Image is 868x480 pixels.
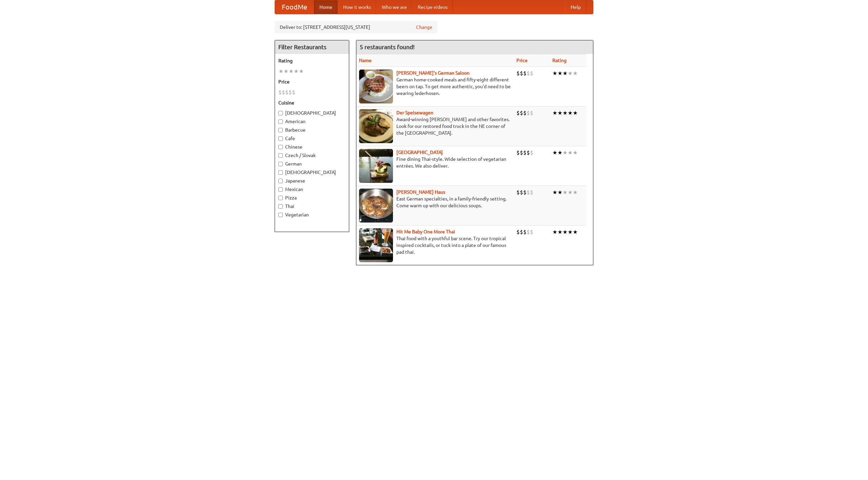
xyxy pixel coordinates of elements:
li: ★ [294,68,299,75]
li: ★ [552,189,557,196]
label: [DEMOGRAPHIC_DATA] [278,110,346,116]
li: ★ [557,70,563,77]
li: ★ [552,149,557,156]
li: $ [527,70,530,77]
p: Award-winning [PERSON_NAME] and other favorites. Look for our restored food truck in the NE corne... [359,116,511,136]
label: Chinese [278,143,346,150]
label: Pizza [278,194,346,201]
li: ★ [552,70,557,77]
li: ★ [299,68,304,75]
li: $ [278,89,282,96]
li: $ [520,189,523,196]
li: $ [516,70,520,77]
li: ★ [568,149,573,156]
li: $ [289,89,292,96]
li: $ [523,228,527,236]
li: $ [516,109,520,117]
li: ★ [563,70,568,77]
li: ★ [573,228,578,236]
a: Help [565,0,586,14]
a: Who we are [376,0,412,14]
li: $ [292,89,295,96]
li: $ [516,189,520,196]
li: ★ [563,109,568,117]
input: Mexican [278,187,283,192]
label: [DEMOGRAPHIC_DATA] [278,169,346,176]
input: Vegetarian [278,213,283,217]
input: Japanese [278,179,283,183]
p: Fine dining Thai-style. Wide selection of vegetarian entrées. We also deliver. [359,156,511,169]
li: ★ [278,68,283,75]
label: Mexican [278,186,346,193]
input: Thai [278,204,283,209]
h5: Cuisine [278,99,346,106]
li: $ [516,228,520,236]
li: $ [520,109,523,117]
div: Deliver to: [STREET_ADDRESS][US_STATE] [275,21,437,33]
li: ★ [573,70,578,77]
li: $ [530,149,533,156]
input: [DEMOGRAPHIC_DATA] [278,111,283,115]
li: $ [523,149,527,156]
a: Recipe videos [412,0,453,14]
input: German [278,162,283,166]
a: Home [314,0,338,14]
b: Der Speisewagen [396,110,433,115]
li: ★ [568,109,573,117]
label: Japanese [278,177,346,184]
li: ★ [552,228,557,236]
img: kohlhaus.jpg [359,189,393,223]
li: $ [520,149,523,156]
a: [PERSON_NAME]'s German Saloon [396,70,470,76]
li: ★ [573,149,578,156]
label: Cafe [278,135,346,142]
li: ★ [557,228,563,236]
li: $ [530,189,533,196]
li: ★ [563,189,568,196]
a: Change [416,24,432,31]
img: babythai.jpg [359,228,393,262]
li: ★ [568,228,573,236]
p: German home-cooked meals and fifty-eight different beers on tap. To get more authentic, you'd nee... [359,76,511,97]
li: ★ [289,68,294,75]
li: $ [527,149,530,156]
a: Name [359,58,372,63]
li: ★ [283,68,289,75]
li: ★ [552,109,557,117]
h4: Filter Restaurants [275,40,349,54]
li: ★ [557,109,563,117]
img: satay.jpg [359,149,393,183]
li: $ [285,89,289,96]
ng-pluralize: 5 restaurants found! [360,44,415,50]
li: $ [527,189,530,196]
p: Thai food with a youthful bar scene. Try our tropical inspired cocktails, or tuck into a plate of... [359,235,511,255]
label: Barbecue [278,127,346,133]
input: Pizza [278,196,283,200]
label: German [278,160,346,167]
li: ★ [557,149,563,156]
label: Thai [278,203,346,210]
li: $ [530,70,533,77]
li: $ [530,228,533,236]
input: [DEMOGRAPHIC_DATA] [278,170,283,175]
input: Barbecue [278,128,283,132]
label: Vegetarian [278,211,346,218]
li: ★ [568,189,573,196]
li: $ [523,70,527,77]
a: Price [516,58,528,63]
h5: Rating [278,57,346,64]
li: $ [527,228,530,236]
a: How it works [338,0,376,14]
a: [PERSON_NAME] Haus [396,189,445,195]
a: [GEOGRAPHIC_DATA] [396,150,443,155]
li: $ [520,70,523,77]
li: ★ [563,149,568,156]
h5: Price [278,78,346,85]
label: American [278,118,346,125]
li: $ [527,109,530,117]
input: Chinese [278,145,283,149]
input: Czech / Slovak [278,153,283,158]
a: Hit Me Baby One More Thai [396,229,455,234]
